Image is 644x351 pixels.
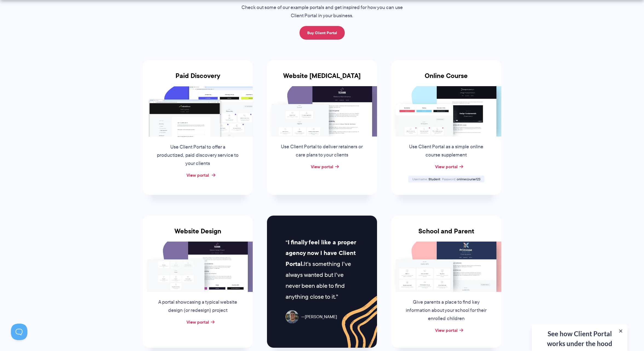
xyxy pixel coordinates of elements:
[280,143,364,159] p: Use Client Portal to deliver retainers or care plans to your clients
[156,143,239,168] p: Use Client Portal to offer a productized, paid discovery service to your clients
[412,177,428,181] span: Username
[230,4,414,20] p: Check out some of our example portals and get inspired for how you can use Client Portal in your ...
[286,237,358,302] p: It’s something I’ve always wanted but I’ve never been able to find anything close to it.
[405,298,488,323] p: Give parents a place to find key information about your school for their enrolled children
[405,143,488,159] p: Use Client Portal as a simple online course supplement
[11,324,27,340] iframe: Toggle Customer Support
[435,327,458,333] a: View portal
[429,177,440,181] span: Student
[391,72,501,86] h3: Online Course
[457,177,480,181] span: onlinecourse123
[156,298,239,315] p: A portal showcasing a typical website design (or redesign) project
[301,313,337,321] span: [PERSON_NAME]
[143,227,253,242] h3: Website Design
[442,177,456,181] span: Password
[391,227,501,242] h3: School and Parent
[286,238,356,269] strong: I finally feel like a proper agency now I have Client Portal.
[267,72,377,86] h3: Website [MEDICAL_DATA]
[311,163,333,170] a: View portal
[186,172,209,178] a: View portal
[435,163,458,170] a: View portal
[300,26,345,40] a: Buy Client Portal
[186,319,209,325] a: View portal
[143,72,253,86] h3: Paid Discovery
